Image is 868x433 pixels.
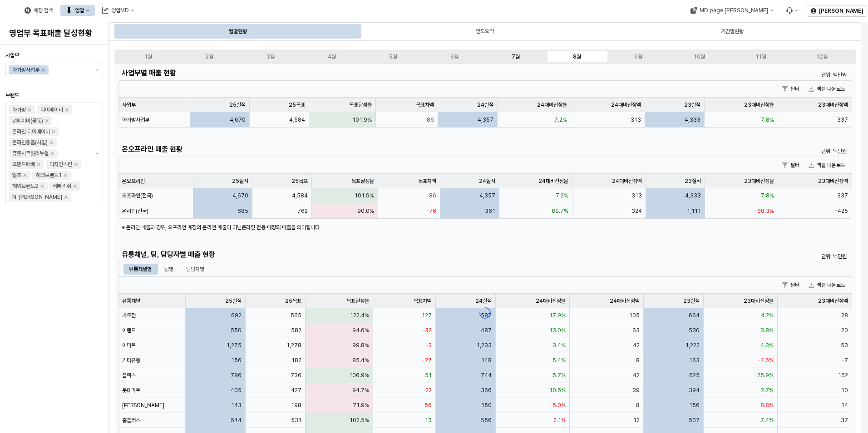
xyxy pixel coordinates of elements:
div: 10월 [694,54,705,60]
div: 디어베이비 [40,105,63,114]
div: 엘츠 [12,171,21,180]
div: 연도요약 [476,26,494,37]
label: 2월 [179,53,240,61]
button: 영업 [60,5,95,16]
div: Remove 해외브랜드2 [40,184,44,188]
div: Remove N_이야이야오 [64,195,68,199]
div: 3월 [266,54,275,60]
label: 5월 [363,53,424,61]
div: Remove 온라인용품(사입) [49,141,53,144]
div: Remove 퓨토시크릿리뉴얼 [50,152,54,155]
div: Remove 베베리쉬 [73,184,77,188]
label: 12월 [791,53,853,61]
div: MD page [PERSON_NAME] [699,7,768,14]
main: App Frame [109,22,868,433]
div: Menu item 6 [780,5,803,16]
div: Remove 냅베이비(공통) [45,119,49,123]
button: [PERSON_NAME] [807,5,867,17]
div: 영업 [75,7,84,14]
button: 제안 사항 표시 [92,63,103,77]
button: MD page [PERSON_NAME] [685,5,779,16]
button: 영업MD [97,5,140,16]
label: 10월 [669,53,730,61]
div: 베베리쉬 [53,182,71,191]
div: 7월 [512,54,520,60]
div: 12월 [816,54,828,60]
div: 2월 [205,54,213,60]
div: Remove 아가방사업부 [41,68,45,72]
div: 9월 [634,54,642,60]
div: Remove 꼬똥드베베 [37,162,40,166]
div: 8월 [573,54,581,60]
div: 5월 [389,54,397,60]
label: 8월 [546,53,607,61]
label: 9월 [607,53,669,61]
span: 브랜드 [5,92,19,98]
div: 기간별현황 [721,26,744,37]
div: 월별현황 [229,26,247,37]
div: Remove 해외브랜드1 [64,173,67,177]
div: Remove 디자인스킨 [74,162,78,166]
div: 해외브랜드2 [12,182,39,191]
label: 6월 [424,53,485,61]
div: Remove 온라인 디어베이비 [52,130,55,133]
button: 매장 검색 [19,5,59,16]
div: 꼬똥드베베 [12,160,35,169]
div: 기간별현황 [610,24,855,39]
label: 1월 [118,53,179,61]
div: 월별현황 [115,24,360,39]
label: 11월 [730,53,791,61]
span: 사업부 [5,52,19,59]
div: 1월 [144,54,152,60]
p: [PERSON_NAME] [819,7,863,15]
div: 냅베이비(공통) [12,116,43,125]
button: 제안 사항 표시 [92,103,103,204]
div: 연도요약 [362,24,607,39]
div: Remove 디어베이비 [65,108,69,112]
div: 퓨토시크릿리뉴얼 [12,149,49,158]
label: 3월 [240,53,301,61]
div: 아가방사업부 [12,65,39,74]
div: 해외브랜드1 [36,171,62,180]
label: 4월 [301,53,363,61]
div: N_[PERSON_NAME] [12,192,62,202]
div: 매장 검색 [34,7,53,14]
div: 온라인용품(사입) [12,138,48,147]
div: Remove 엘츠 [23,173,27,177]
div: 영업MD [111,7,129,14]
label: 7월 [485,53,547,61]
div: 4월 [328,54,336,60]
div: 아가방 [12,105,26,114]
div: Remove 아가방 [28,108,31,112]
div: 11월 [755,54,766,60]
div: 6월 [450,54,459,60]
div: MD page 이동 [685,5,779,16]
div: 디자인스킨 [49,160,72,169]
h4: 영업부 목표매출 달성현황 [9,29,99,38]
div: 온라인 디어베이비 [12,127,50,136]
